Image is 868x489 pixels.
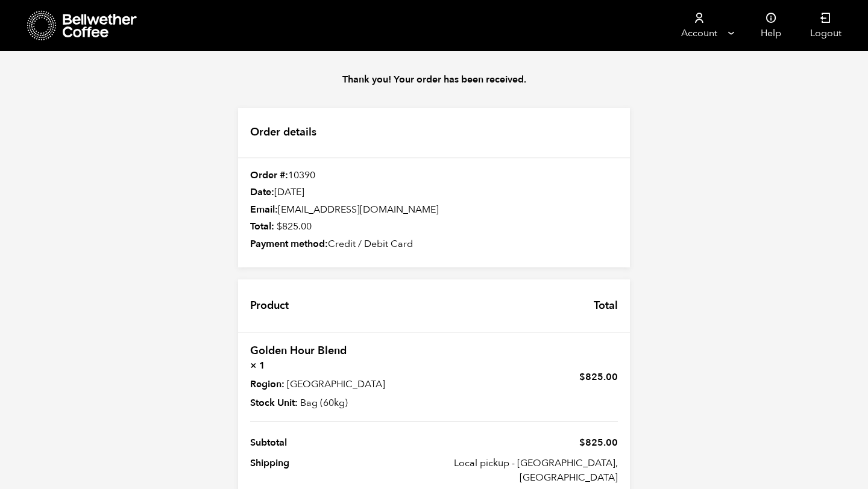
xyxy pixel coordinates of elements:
[579,370,618,384] bdi: 825.00
[277,220,282,233] span: $
[250,396,298,410] strong: Stock Unit:
[579,436,618,449] span: 825.00
[250,203,278,216] strong: Email:
[250,377,427,391] p: [GEOGRAPHIC_DATA]
[238,169,630,182] div: 10390
[250,185,274,199] strong: Date:
[238,238,630,251] div: Credit / Debit Card
[250,453,434,488] th: Shipping
[250,343,347,358] a: Golden Hour Blend
[434,453,618,488] td: Local pickup - [GEOGRAPHIC_DATA], [GEOGRAPHIC_DATA]
[250,358,427,373] strong: × 1
[250,432,434,453] th: Subtotal
[579,370,585,384] span: $
[238,204,630,217] div: [EMAIL_ADDRESS][DOMAIN_NAME]
[250,237,328,251] strong: Payment method:
[226,72,642,87] p: Thank you! Your order has been received.
[250,169,288,182] strong: Order #:
[250,377,285,391] strong: Region:
[250,396,427,410] p: Bag (60kg)
[250,220,274,233] strong: Total:
[238,186,630,199] div: [DATE]
[238,279,301,332] th: Product
[579,436,585,449] span: $
[238,108,630,158] h2: Order details
[582,279,630,332] th: Total
[277,220,312,233] bdi: 825.00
